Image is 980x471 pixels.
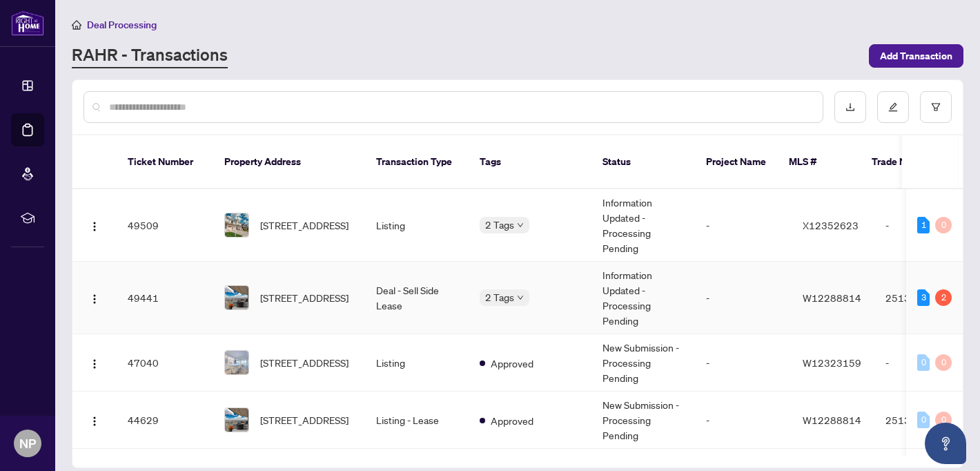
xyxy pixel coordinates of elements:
img: thumbnail-img [225,286,248,309]
td: 47040 [117,334,213,392]
td: New Submission - Processing Pending [591,334,695,392]
span: down [517,222,524,229]
button: Logo [84,409,106,431]
div: 0 [917,354,930,371]
span: [STREET_ADDRESS] [260,355,349,370]
span: W12288814 [803,414,861,426]
div: 3 [917,289,930,306]
span: 2 Tags [485,289,514,305]
td: Listing - Lease [365,392,469,449]
img: thumbnail-img [225,408,248,432]
a: RAHR - Transactions [72,44,228,68]
td: - [695,334,792,392]
td: Listing [365,189,469,262]
img: thumbnail-img [225,213,248,237]
button: Logo [84,287,106,309]
span: Approved [491,413,533,428]
td: 2513222 [874,262,971,334]
th: Ticket Number [117,135,213,189]
td: Information Updated - Processing Pending [591,189,695,262]
span: down [517,294,524,301]
span: W12323159 [803,356,861,369]
th: Transaction Type [365,135,469,189]
button: Open asap [925,423,966,464]
span: Approved [491,356,533,371]
th: MLS # [778,135,861,189]
div: 1 [917,217,930,233]
div: 0 [935,412,952,428]
div: 0 [935,354,952,371]
span: X12352623 [803,219,859,231]
td: 44629 [117,392,213,449]
th: Tags [469,135,591,189]
img: logo [11,10,44,36]
img: Logo [89,221,100,232]
td: Deal - Sell Side Lease [365,262,469,334]
button: filter [920,91,952,123]
div: 2 [935,289,952,306]
div: 0 [917,412,930,428]
td: - [695,262,792,334]
button: download [834,91,866,123]
td: - [695,392,792,449]
td: - [695,189,792,262]
td: 49509 [117,189,213,262]
span: edit [888,102,898,112]
button: Add Transaction [869,44,963,68]
span: 2 Tags [485,217,514,233]
span: Deal Processing [87,19,157,31]
span: filter [931,102,941,112]
img: Logo [89,416,100,427]
span: Add Transaction [880,45,952,67]
button: edit [877,91,909,123]
span: W12288814 [803,291,861,304]
td: - [874,334,971,392]
td: 2513222 [874,392,971,449]
td: 49441 [117,262,213,334]
span: download [845,102,855,112]
td: New Submission - Processing Pending [591,392,695,449]
img: Logo [89,294,100,305]
button: Logo [84,214,106,236]
img: Logo [89,358,100,369]
span: [STREET_ADDRESS] [260,290,349,305]
td: Listing [365,334,469,392]
td: - [874,189,971,262]
span: [STREET_ADDRESS] [260,218,349,233]
th: Status [591,135,695,189]
th: Trade Number [861,135,957,189]
div: 0 [935,217,952,233]
button: Logo [84,352,106,374]
span: [STREET_ADDRESS] [260,412,349,427]
td: Information Updated - Processing Pending [591,262,695,334]
span: home [72,20,81,30]
th: Property Address [213,135,365,189]
th: Project Name [695,135,778,189]
img: thumbnail-img [225,351,248,374]
span: NP [19,434,36,453]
